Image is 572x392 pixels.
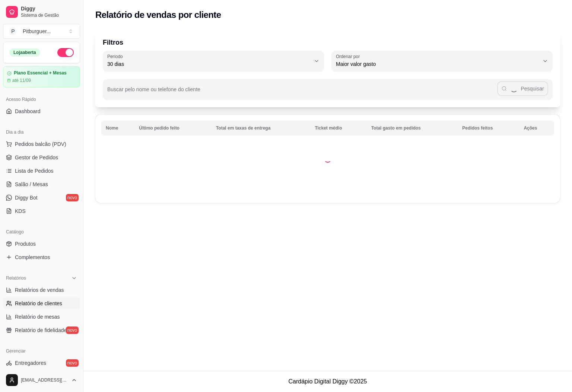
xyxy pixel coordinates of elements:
[336,60,539,68] span: Maior valor gasto
[12,77,31,83] article: até 11/09
[83,371,572,392] footer: Cardápio Digital Diggy © 2025
[3,126,80,138] div: Dia a dia
[3,66,80,87] a: Plano Essencial + Mesasaté 11/09
[6,275,26,281] span: Relatórios
[107,60,311,68] span: 30 dias
[3,205,80,217] a: KDS
[15,313,60,321] span: Relatório de mesas
[3,297,80,309] a: Relatório de clientes
[3,311,80,323] a: Relatório de mesas
[3,24,80,39] button: Select a team
[3,324,80,336] a: Relatório de fidelidadenovo
[3,165,80,177] a: Lista de Pedidos
[23,28,51,35] div: Pitburguer ...
[9,28,17,35] span: P
[57,48,74,57] button: Alterar Status
[21,12,77,18] span: Sistema de Gestão
[15,254,50,261] span: Complementos
[3,105,80,117] a: Dashboard
[3,238,80,250] a: Produtos
[15,300,62,307] span: Relatório de clientes
[14,70,67,76] article: Plano Essencial + Mesas
[15,207,26,215] span: KDS
[3,152,80,163] a: Gestor de Pedidos
[3,3,80,21] a: DiggySistema de Gestão
[3,284,80,296] a: Relatórios de vendas
[103,37,553,48] p: Filtros
[3,178,80,190] a: Salão / Mesas
[3,226,80,238] div: Catálogo
[15,194,38,201] span: Diggy Bot
[3,192,80,204] a: Diggy Botnovo
[21,377,68,383] span: [EMAIL_ADDRESS][DOMAIN_NAME]
[15,167,54,175] span: Lista de Pedidos
[103,51,324,71] button: Período30 dias
[15,154,58,161] span: Gestor de Pedidos
[107,53,125,60] label: Período
[21,6,77,12] span: Diggy
[3,371,80,389] button: [EMAIL_ADDRESS][DOMAIN_NAME]
[95,9,221,21] h2: Relatório de vendas por cliente
[3,93,80,105] div: Acesso Rápido
[15,286,64,294] span: Relatórios de vendas
[3,357,80,369] a: Entregadoresnovo
[15,108,41,115] span: Dashboard
[15,181,48,188] span: Salão / Mesas
[336,53,362,60] label: Ordenar por
[3,345,80,357] div: Gerenciar
[324,155,331,163] div: Loading
[15,240,36,248] span: Produtos
[15,326,67,334] span: Relatório de fidelidade
[331,51,553,71] button: Ordenar porMaior valor gasto
[3,251,80,263] a: Complementos
[107,89,497,96] input: Buscar pelo nome ou telefone do cliente
[15,359,46,367] span: Entregadores
[15,140,66,148] span: Pedidos balcão (PDV)
[9,48,40,57] div: Loja aberta
[3,138,80,150] button: Pedidos balcão (PDV)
